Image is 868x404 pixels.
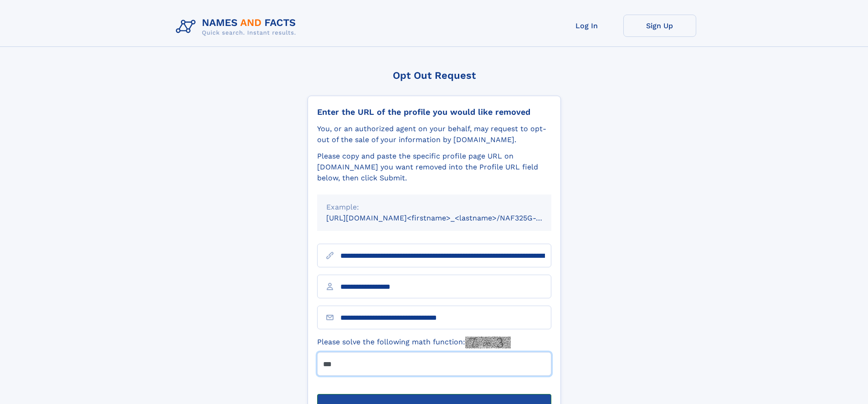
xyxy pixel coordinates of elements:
[326,202,542,213] div: Example:
[623,15,696,37] a: Sign Up
[326,214,569,222] small: [URL][DOMAIN_NAME]<firstname>_<lastname>/NAF325G-xxxxxxxx
[550,15,623,37] a: Log In
[317,123,551,145] div: You, or an authorized agent on your behalf, may request to opt-out of the sale of your informatio...
[308,70,561,81] div: Opt Out Request
[317,151,551,184] div: Please copy and paste the specific profile page URL on [DOMAIN_NAME] you want removed into the Pr...
[317,337,511,348] label: Please solve the following math function:
[172,15,303,39] img: Logo Names and Facts
[317,107,551,117] div: Enter the URL of the profile you would like removed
